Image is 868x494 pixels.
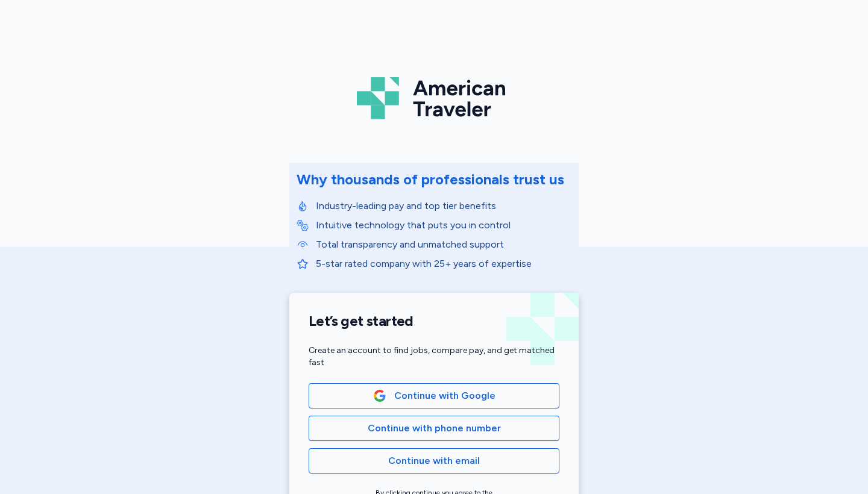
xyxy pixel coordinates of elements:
button: Continue with phone number [309,416,559,441]
p: Industry-leading pay and top tier benefits [316,199,571,213]
h1: Let’s get started [309,312,559,330]
p: Intuitive technology that puts you in control [316,218,571,233]
span: Continue with Google [394,389,495,403]
button: Continue with email [309,448,559,474]
div: Why thousands of professionals trust us [297,170,564,189]
p: 5-star rated company with 25+ years of expertise [316,257,571,271]
img: Google Logo [373,389,386,402]
button: Google LogoContinue with Google [309,383,559,408]
span: Continue with email [388,454,480,468]
p: Total transparency and unmatched support [316,237,571,252]
span: Continue with phone number [368,421,501,436]
img: Logo [357,72,511,124]
div: Create an account to find jobs, compare pay, and get matched fast [309,345,559,369]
